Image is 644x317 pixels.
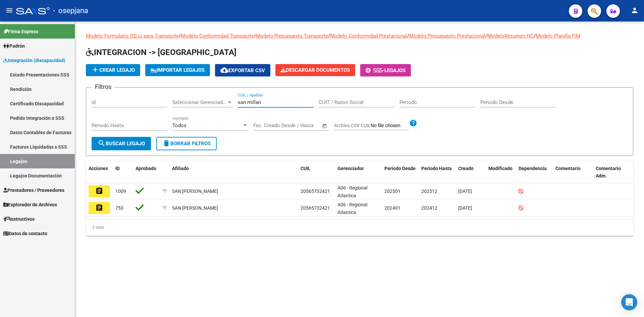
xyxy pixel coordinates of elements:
[89,166,108,171] span: Acciones
[215,64,270,76] button: Exportar CSV
[281,122,314,128] input: End date
[98,141,145,147] span: Buscar Legajo
[458,189,472,194] span: [DATE]
[136,166,156,171] span: Aprobado
[92,137,151,150] button: Buscar Legajo
[181,33,254,39] a: Modelo Conformidad Transporte
[555,166,581,171] span: Comentario
[335,161,382,183] datatable-header-cell: Gerenciador
[86,33,179,39] a: Modelo Formulario DDJJ para Transporte
[421,205,437,211] span: 202412
[409,33,485,39] a: Modelo Presupuesto Prestacional
[5,6,13,14] mat-icon: menu
[145,64,210,76] button: IMPORTAR LEGAJOS
[409,119,417,127] mat-icon: help
[298,161,335,183] datatable-header-cell: CUIL
[3,230,47,237] span: Datos de contacto
[86,219,633,236] div: 2 total
[384,189,400,194] span: 202501
[3,57,65,64] span: Integración (discapacidad)
[281,67,350,73] span: Descargar Documentos
[516,161,553,183] datatable-header-cell: Dependencia
[115,205,123,211] span: 753
[301,189,330,194] span: 20565732421
[156,137,217,150] button: Borrar Filtros
[169,161,298,183] datatable-header-cell: Afiliado
[256,33,328,39] a: Modelo Presupuesto Transporte
[301,166,311,171] span: CUIL
[536,33,580,39] a: Modelo Planilla FIM
[486,161,516,183] datatable-header-cell: Modificado
[91,67,135,73] span: Crear Legajo
[151,67,205,73] span: IMPORTAR LEGAJOS
[337,202,367,215] span: A06 - Regional Atlantica
[86,64,140,76] button: Crear Legajo
[593,161,633,183] datatable-header-cell: Comentario Adm.
[330,33,407,39] a: Modelo Conformidad Prestacional
[596,166,621,179] span: Comentario Adm.
[3,201,57,208] span: Explorador de Archivos
[95,187,103,195] mat-icon: assignment
[384,166,416,171] span: Periodo Desde
[172,99,227,105] span: Seleccionar Gerenciador
[92,82,115,92] h3: Filtros
[3,187,64,194] span: Prestadores / Proveedores
[162,139,170,147] mat-icon: delete
[419,161,455,183] datatable-header-cell: Periodo Hasta
[488,166,513,171] span: Modificado
[421,166,452,171] span: Periodo Hasta
[53,3,88,18] span: - osepjana
[275,64,355,76] button: Descargar Documentos
[384,205,400,211] span: 202401
[172,204,218,212] div: SAN [PERSON_NAME]
[301,205,330,211] span: 20565732421
[321,122,329,130] button: Open calendar
[86,32,633,236] div: / / / / / /
[162,141,211,147] span: Borrar Filtros
[220,66,228,74] mat-icon: cloud_download
[337,185,367,198] span: A06 - Regional Atlantica
[519,166,547,171] span: Dependencia
[366,67,384,73] span: -
[220,67,265,73] span: Exportar CSV
[553,161,593,183] datatable-header-cell: Comentario
[172,122,186,128] span: Todos
[86,48,236,57] span: INTEGRACION -> [GEOGRAPHIC_DATA]
[115,189,126,194] span: 1009
[91,66,99,74] mat-icon: add
[3,28,38,35] span: Firma Express
[487,33,534,39] a: ModeloResumen HC
[621,294,637,310] div: Open Intercom Messenger
[133,161,160,183] datatable-header-cell: Aprobado
[384,67,406,73] span: Legajos
[371,123,409,129] input: Archivo CSV CUIL
[382,161,419,183] datatable-header-cell: Periodo Desde
[86,161,113,183] datatable-header-cell: Acciones
[253,122,275,128] input: Start date
[421,189,437,194] span: 202512
[172,188,218,195] div: SAN [PERSON_NAME]
[631,6,639,14] mat-icon: person
[98,139,106,147] mat-icon: search
[337,166,364,171] span: Gerenciador
[458,205,472,211] span: [DATE]
[113,161,133,183] datatable-header-cell: ID
[360,64,411,76] button: -Legajos
[3,215,35,223] span: Instructivos
[334,123,371,128] span: Archivo CSV CUIL
[458,166,474,171] span: Creado
[115,166,120,171] span: ID
[95,204,103,212] mat-icon: assignment
[455,161,486,183] datatable-header-cell: Creado
[172,166,189,171] span: Afiliado
[3,42,25,50] span: Padrón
